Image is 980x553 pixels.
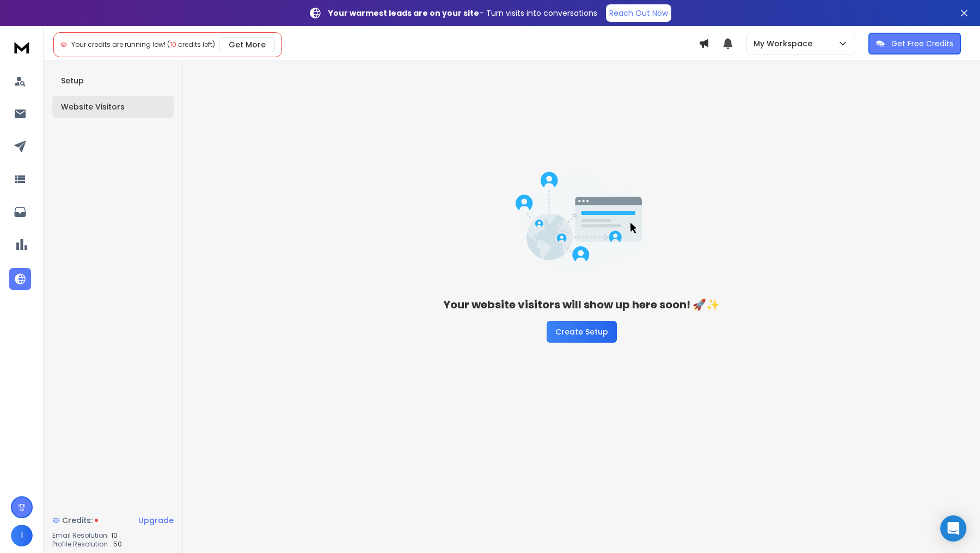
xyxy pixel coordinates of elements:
a: Reach Out Now [606,4,671,22]
p: Profile Resolution : [52,540,111,549]
p: – Turn visits into conversations [328,8,597,19]
button: Website Visitors [52,96,174,118]
button: I [11,525,33,546]
span: Your credits are running low! [71,40,166,49]
button: Create Setup [547,321,617,343]
button: Get Free Credits [868,33,961,54]
button: Get More [219,37,275,52]
span: 10 [111,531,118,540]
a: Credits:Upgrade [52,509,174,531]
p: Email Resolution: [52,531,109,540]
span: 50 [113,540,122,549]
h3: Your website visitors will show up here soon! 🚀✨ [443,297,720,312]
p: Get Free Credits [891,38,953,49]
button: Setup [52,70,174,92]
span: 10 [170,40,176,49]
span: ( credits left) [167,40,215,49]
img: logo [11,37,33,57]
p: Reach Out Now [609,8,668,19]
div: Upgrade [138,515,174,526]
p: My Workspace [754,38,817,49]
div: Open Intercom Messenger [940,515,966,542]
strong: Your warmest leads are on your site [328,8,479,19]
span: Credits: [62,515,93,526]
